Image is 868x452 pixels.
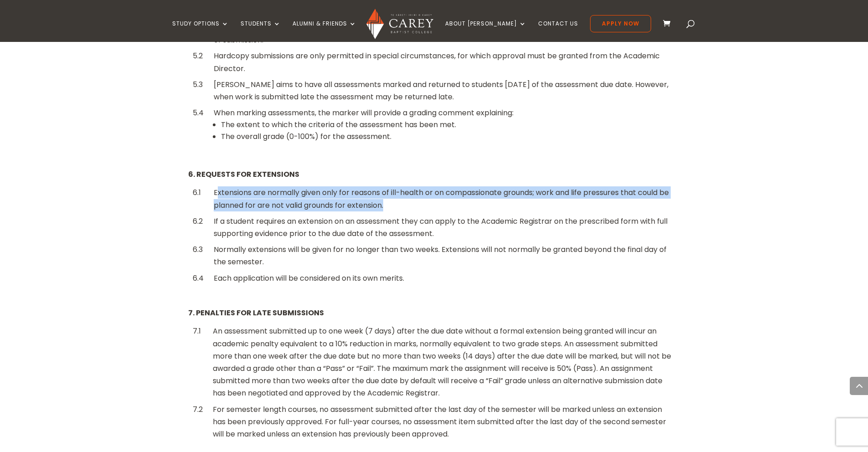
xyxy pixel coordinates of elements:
div: 7.2 [193,403,203,416]
div: 5.3 [193,78,204,91]
div: Normally extensions will be given for no longer than two weeks. Extensions will not normally be g... [214,243,676,268]
a: Contact Us [538,21,578,42]
div: 6.2 [193,215,204,227]
a: Apply Now [590,15,651,32]
li: The overall grade (0-100%) for the assessment. [221,131,676,143]
li: The extent to which the criteria of the assessment has been met. [221,119,676,131]
div: 5.4 [193,107,204,119]
div: 7.1 [193,325,203,337]
a: Study Options [172,21,229,42]
div: 5.2 [193,50,204,62]
div: 6.1 [193,186,204,199]
img: Carey Baptist College [366,9,433,39]
div: 6.3 [193,243,204,256]
a: About [PERSON_NAME] [445,21,526,42]
div: For semester length courses, no assessment submitted after the last day of the semester will be m... [213,403,676,441]
a: Alumni & Friends [293,21,356,42]
div: When marking assessments, the marker will provide a grading comment explaining: [214,107,676,153]
a: Students [241,21,281,42]
div: If a student requires an extension on an assessment they can apply to the Academic Registrar on t... [214,215,676,240]
div: 6.4 [193,272,204,284]
div: Extensions are normally given only for reasons of ill-health or on compassionate grounds; work an... [214,186,676,211]
strong: 7. PENALTIES FOR LATE SUBMISSIONS [188,308,324,318]
strong: 6. REQUESTS FOR EXTENSIONS [188,169,299,180]
div: [PERSON_NAME] aims to have all assessments marked and returned to students [DATE] of the assessme... [214,78,676,103]
div: Hardcopy submissions are only permitted in special circumstances, for which approval must be gran... [214,50,676,74]
div: An assessment submitted up to one week (7 days) after the due date without a formal extension bei... [213,325,676,399]
div: Each application will be considered on its own merits. [214,272,676,284]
